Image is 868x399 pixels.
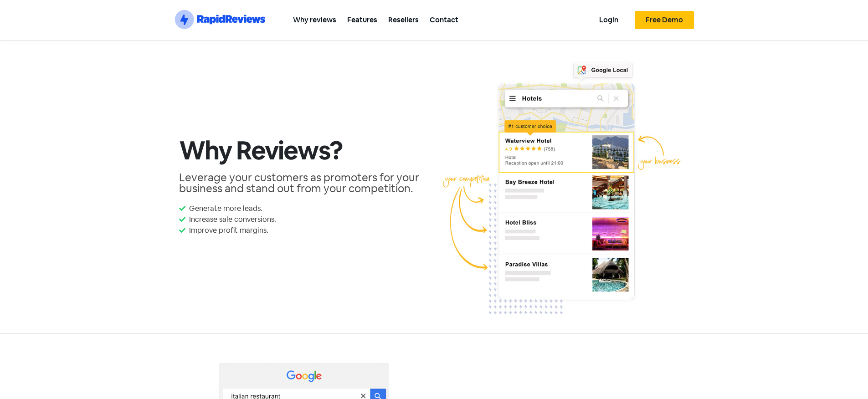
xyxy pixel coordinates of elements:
[383,10,424,30] a: Resellers
[179,138,430,163] h2: Why Reviews?
[187,203,262,214] span: Generate more leads.
[288,10,342,30] a: Why reviews
[187,225,268,236] span: Improve profit margins.
[187,214,276,225] span: Increase sale conversions.
[635,11,694,29] a: Free Demo
[342,10,383,30] a: Features
[424,10,464,30] a: Contact
[646,16,683,24] span: Free Demo
[594,10,624,30] a: Login
[179,172,430,194] h2: Leverage your customers as promoters for your business and stand out from your competition.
